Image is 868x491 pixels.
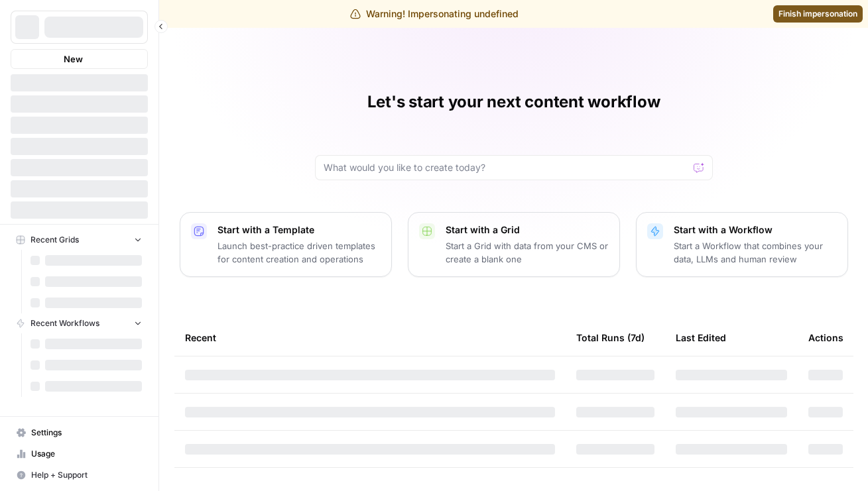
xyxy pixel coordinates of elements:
[217,223,381,237] p: Start with a Template
[446,223,609,237] p: Start with a Grid
[408,212,620,277] button: Start with a GridStart a Grid with data from your CMS or create a blank one
[31,469,142,481] span: Help + Support
[11,230,148,250] button: Recent Grids
[11,464,148,486] button: Help + Support
[674,239,837,266] p: Start a Workflow that combines your data, LLMs and human review
[11,443,148,464] a: Usage
[773,5,863,23] a: Finish impersonation
[367,91,660,113] h1: Let's start your next content workflow
[446,239,609,266] p: Start a Grid with data from your CMS or create a blank one
[324,161,688,174] input: What would you like to create today?
[11,422,148,443] a: Settings
[676,319,726,356] div: Last Edited
[217,239,381,266] p: Launch best-practice driven templates for content creation and operations
[636,212,848,277] button: Start with a WorkflowStart a Workflow that combines your data, LLMs and human review
[674,223,837,237] p: Start with a Workflow
[64,52,83,66] span: New
[778,8,857,20] span: Finish impersonation
[350,7,519,21] div: Warning! Impersonating undefined
[31,234,79,246] span: Recent Grids
[185,319,555,356] div: Recent
[11,49,148,69] button: New
[180,212,392,277] button: Start with a TemplateLaunch best-practice driven templates for content creation and operations
[31,427,142,439] span: Settings
[31,448,142,460] span: Usage
[808,319,843,356] div: Actions
[11,313,148,333] button: Recent Workflows
[576,319,645,356] div: Total Runs (7d)
[31,317,99,329] span: Recent Workflows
